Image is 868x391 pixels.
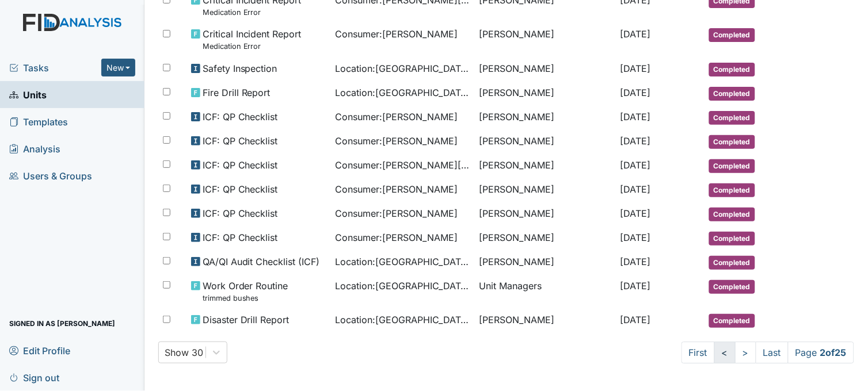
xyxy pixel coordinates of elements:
[475,274,616,308] td: Unit Managers
[335,134,458,148] span: Consumer : [PERSON_NAME]
[709,208,755,221] span: Completed
[709,314,755,328] span: Completed
[203,62,277,75] span: Safety Inspection
[9,86,47,103] span: Units
[475,81,616,105] td: [PERSON_NAME]
[335,313,470,327] span: Location : [GEOGRAPHIC_DATA]
[620,111,651,122] span: [DATE]
[165,346,203,359] div: Show 30
[475,226,616,250] td: [PERSON_NAME]
[709,280,755,294] span: Completed
[9,369,59,386] span: Sign out
[475,22,616,56] td: [PERSON_NAME]
[335,27,458,41] span: Consumer : [PERSON_NAME]
[620,256,651,267] span: [DATE]
[9,113,68,131] span: Templates
[735,342,756,363] a: >
[475,308,616,332] td: [PERSON_NAME]
[788,342,854,363] span: Page
[203,7,302,18] small: Medication Error
[709,232,755,246] span: Completed
[203,255,320,269] span: QA/QI Audit Checklist (ICF)
[203,313,290,327] span: Disaster Drill Report
[709,87,755,101] span: Completed
[9,140,60,158] span: Analysis
[335,231,458,244] span: Consumer : [PERSON_NAME]
[9,315,115,332] span: Signed in as [PERSON_NAME]
[335,206,458,220] span: Consumer : [PERSON_NAME]
[203,134,278,148] span: ICF: QP Checklist
[335,158,470,172] span: Consumer : [PERSON_NAME][GEOGRAPHIC_DATA]
[203,293,288,304] small: trimmed bushes
[682,342,715,363] a: First
[475,129,616,154] td: [PERSON_NAME]
[203,110,278,124] span: ICF: QP Checklist
[620,159,651,171] span: [DATE]
[203,41,302,52] small: Medication Error
[475,250,616,274] td: [PERSON_NAME]
[475,105,616,129] td: [PERSON_NAME]
[709,159,755,173] span: Completed
[709,256,755,270] span: Completed
[335,110,458,124] span: Consumer : [PERSON_NAME]
[475,202,616,226] td: [PERSON_NAME]
[475,57,616,81] td: [PERSON_NAME]
[620,314,651,325] span: [DATE]
[203,27,302,52] span: Critical Incident Report Medication Error
[475,178,616,202] td: [PERSON_NAME]
[820,347,847,358] strong: 2 of 25
[101,59,136,76] button: New
[620,63,651,74] span: [DATE]
[620,87,651,98] span: [DATE]
[682,342,854,363] nav: task-pagination
[203,182,278,196] span: ICF: QP Checklist
[709,111,755,125] span: Completed
[620,135,651,147] span: [DATE]
[620,232,651,243] span: [DATE]
[335,62,470,75] span: Location : [GEOGRAPHIC_DATA]
[620,183,651,195] span: [DATE]
[203,231,278,244] span: ICF: QP Checklist
[709,135,755,149] span: Completed
[714,342,736,363] a: <
[335,182,458,196] span: Consumer : [PERSON_NAME]
[9,167,92,185] span: Users & Groups
[709,63,755,76] span: Completed
[709,28,755,42] span: Completed
[620,280,651,292] span: [DATE]
[9,61,101,75] a: Tasks
[203,206,278,220] span: ICF: QP Checklist
[756,342,789,363] a: Last
[335,86,470,99] span: Location : [GEOGRAPHIC_DATA]
[620,208,651,219] span: [DATE]
[620,28,651,40] span: [DATE]
[335,279,470,293] span: Location : [GEOGRAPHIC_DATA]
[203,279,288,304] span: Work Order Routine trimmed bushes
[475,154,616,178] td: [PERSON_NAME]
[203,158,278,172] span: ICF: QP Checklist
[335,255,470,269] span: Location : [GEOGRAPHIC_DATA]
[9,342,70,359] span: Edit Profile
[709,183,755,197] span: Completed
[203,86,271,99] span: Fire Drill Report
